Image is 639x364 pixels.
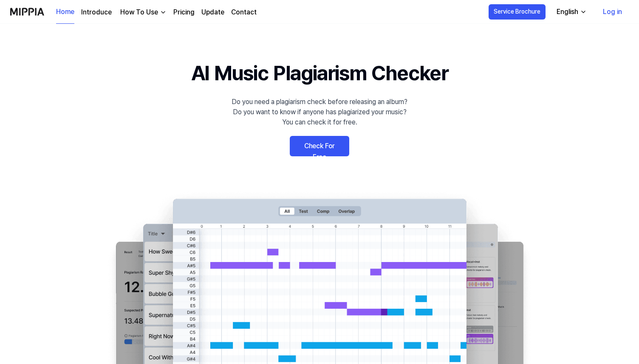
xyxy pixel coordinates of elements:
div: Do you need a plagiarism check before releasing an album? Do you want to know if anyone has plagi... [232,97,407,127]
a: Home [56,0,74,24]
img: down [160,9,167,16]
a: Pricing [173,7,195,17]
div: How To Use [119,7,160,17]
a: Contact [231,7,257,17]
button: Service Brochure [489,4,546,20]
h1: AI Music Plagiarism Checker [191,58,448,88]
button: English [550,3,592,20]
a: Check For Free [290,136,349,156]
div: English [555,7,580,17]
a: Update [201,7,224,17]
a: Introduce [81,7,112,17]
button: How To Use [119,7,167,17]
